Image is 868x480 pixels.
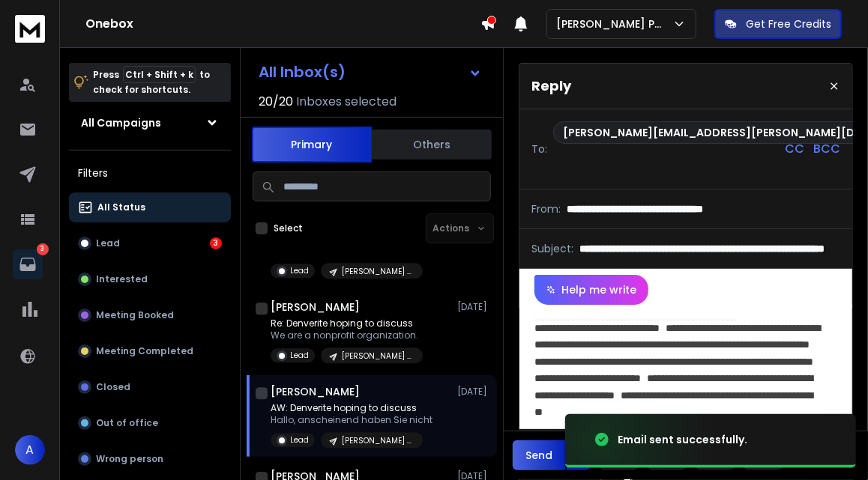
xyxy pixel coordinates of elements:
p: AW: Denverite hoping to discuss [271,402,433,414]
p: Re: Denverite hoping to discuss [271,318,423,329]
p: Meeting Completed [96,345,193,357]
button: Meeting Booked [69,300,231,330]
h3: Filters [69,162,231,183]
p: [PERSON_NAME] Point [556,16,672,31]
p: [DATE] [457,301,491,313]
label: Select [274,222,303,234]
h1: [PERSON_NAME] [271,384,360,399]
p: From: [531,201,561,216]
p: [PERSON_NAME] Point [342,350,414,362]
button: A [15,435,45,465]
button: All Campaigns [69,108,231,138]
p: [DATE] [457,386,491,398]
p: Press to check for shortcuts. [93,67,210,97]
button: Get Free Credits [714,9,842,39]
h3: Inboxes selected [296,93,397,111]
p: Lead [290,350,309,361]
p: Lead [96,237,120,249]
p: Reply [531,76,571,97]
h1: [PERSON_NAME] [271,300,360,315]
span: 20 / 20 [259,93,293,111]
span: Ctrl + Shift + k [123,66,196,83]
p: Out of office [96,417,158,429]
p: BCC [813,140,840,158]
p: All Status [97,201,145,213]
p: Hallo, anscheinend haben Sie nicht [271,414,433,426]
p: Wrong person [96,453,163,465]
button: Send [513,440,565,470]
p: [PERSON_NAME] Point [342,435,414,446]
p: [PERSON_NAME] Point [342,266,414,277]
p: Meeting Booked [96,309,174,321]
button: Others [372,128,492,161]
button: Help me write [534,275,648,305]
p: Get Free Credits [746,16,831,31]
p: We are a nonprofit organization. [271,329,423,341]
img: logo [15,15,45,43]
p: Interested [96,273,148,285]
button: Closed [69,372,231,402]
button: Out of office [69,408,231,438]
h1: All Inbox(s) [259,64,346,79]
button: All Status [69,192,231,222]
p: 3 [37,243,49,255]
button: Lead3 [69,228,231,258]
h1: All Campaigns [81,115,161,130]
p: Lead [290,265,309,276]
div: 3 [210,237,222,249]
p: To: [531,142,547,157]
p: Closed [96,381,130,393]
button: All Inbox(s) [247,57,494,87]
h1: Onebox [85,15,480,33]
div: Email sent successfully. [618,432,747,447]
p: Subject: [531,241,573,256]
button: Wrong person [69,444,231,474]
p: Lead [290,434,309,446]
button: Meeting Completed [69,336,231,366]
p: CC [785,140,804,158]
a: 3 [13,249,43,279]
button: Interested [69,264,231,294]
button: Primary [252,127,372,162]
